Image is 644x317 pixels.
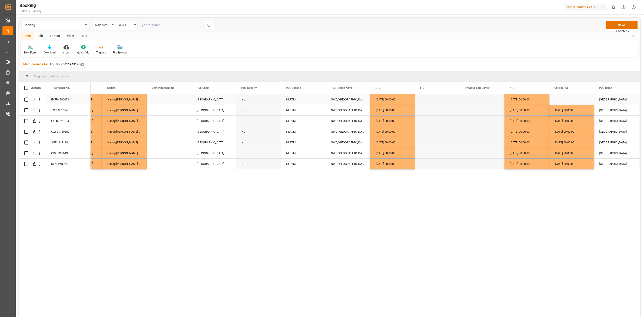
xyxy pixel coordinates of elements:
[191,126,236,137] div: [GEOGRAPHIC_DATA]
[599,86,612,89] span: POD Name
[549,137,594,148] div: [DATE] 00:00:00
[102,105,147,115] div: Hapag [PERSON_NAME] Aktiengesellschaft
[191,159,236,169] div: [GEOGRAPHIC_DATA]
[53,86,70,89] span: Container No.
[281,126,326,137] div: NLRTM
[236,137,281,148] div: NL
[19,32,34,40] div: Home
[465,86,489,89] span: Previous ETD Carrier
[370,148,415,158] div: [DATE] 00:00:00
[370,137,415,148] div: [DATE] 00:00:00
[46,159,91,169] div: SLZU2400243
[191,148,236,158] div: [GEOGRAPHIC_DATA]
[19,116,91,126] div: Press SPACE to select this row.
[64,32,77,40] div: View
[102,116,147,126] div: Hapag [PERSON_NAME] Aktiengesellschaft
[594,105,639,115] div: [GEOGRAPHIC_DATA]
[46,148,91,158] div: CRXU8606190
[549,105,594,115] div: [DATE] 00:00:00
[549,126,594,137] div: [DATE] 00:00:00
[594,137,639,148] div: [GEOGRAPHIC_DATA]
[594,159,639,169] div: [GEOGRAPHIC_DATA]
[191,137,236,148] div: [GEOGRAPHIC_DATA]
[102,94,147,105] div: Hapag [PERSON_NAME] Aktiengesellschaft
[608,2,619,12] button: show 0 new notifications
[77,51,89,55] div: Quick Add
[113,51,127,55] div: File Browser
[191,105,236,115] div: [GEOGRAPHIC_DATA]
[50,62,60,66] span: Equals
[370,116,415,126] div: [DATE] 00:00:00
[504,148,549,158] div: [DATE] 00:00:00
[236,159,281,169] div: NL
[236,148,281,158] div: NL
[370,94,415,105] div: [DATE] 00:00:00
[504,94,549,105] div: [DATE] 00:00:00
[504,105,549,115] div: [DATE] 00:00:00
[420,86,424,89] span: ITD
[77,32,91,40] div: Help
[281,105,326,115] div: NLRTM
[47,32,64,40] div: Format
[504,137,549,148] div: [DATE] 00:00:00
[236,105,281,115] div: NL
[19,94,91,105] div: Press SPACE to select this row.
[19,159,91,169] div: Press SPACE to select this row.
[19,2,42,9] div: Booking
[326,148,370,158] div: NWC/[GEOGRAPHIC_DATA] [GEOGRAPHIC_DATA] / [GEOGRAPHIC_DATA]
[326,105,370,115] div: NWC/[GEOGRAPHIC_DATA] [GEOGRAPHIC_DATA] / [GEOGRAPHIC_DATA]
[102,148,147,158] div: Hapag [PERSON_NAME] Aktiengesellschaft
[24,51,37,55] div: New Form
[326,159,370,169] div: NWC/[GEOGRAPHIC_DATA] [GEOGRAPHIC_DATA] / [GEOGRAPHIC_DATA]
[326,126,370,137] div: NWC/[GEOGRAPHIC_DATA] [GEOGRAPHIC_DATA] / [GEOGRAPHIC_DATA]
[281,94,326,105] div: NLRTM
[281,159,326,169] div: NLRTM
[281,116,326,126] div: NLRTM
[281,137,326,148] div: NLRTM
[102,126,147,137] div: Hapag [PERSON_NAME] Aktiengesellschaft
[549,148,594,158] div: [DATE] 00:00:00
[554,86,569,89] span: Gate In POL
[19,10,27,13] a: Home
[236,126,281,137] div: NL
[19,105,91,116] div: Press SPACE to select this row.
[93,21,115,29] button: open menu
[241,86,257,89] span: POL Country
[326,94,370,105] div: NWC/[GEOGRAPHIC_DATA] [GEOGRAPHIC_DATA] / [GEOGRAPHIC_DATA]
[191,94,236,105] div: [GEOGRAPHIC_DATA]
[236,116,281,126] div: NL
[594,94,639,105] div: [GEOGRAPHIC_DATA]
[96,51,106,55] div: Triggers
[61,62,79,66] span: 7001194914
[564,3,608,11] button: Evonik Industries AG
[152,86,175,89] span: Carrier Booking No.
[326,137,370,148] div: NWC/[GEOGRAPHIC_DATA] [GEOGRAPHIC_DATA] / [GEOGRAPHIC_DATA]
[504,159,549,169] div: [DATE] 00:00:00
[21,21,88,29] button: open menu
[564,4,607,11] div: Evonik Industries AG
[24,22,83,28] div: Booking
[34,75,69,78] span: Drag here to set row groups
[510,86,515,89] span: ATD
[616,29,629,32] span: Ctrl/CMD + S
[594,116,639,126] div: [GEOGRAPHIC_DATA]
[549,116,594,126] div: [DATE] 00:00:00
[46,94,91,105] div: EXFU4406493
[31,86,41,90] div: Action
[549,159,594,169] div: [DATE] 00:00:00
[606,21,638,29] button: Save
[118,22,133,27] div: Equals
[197,86,209,89] span: POL Name
[102,137,147,148] div: Hapag [PERSON_NAME] Aktiengesellschaft
[331,86,352,89] span: POL Region Name
[102,159,147,169] div: Hapag [PERSON_NAME] Aktiengesellschaft
[594,126,639,137] div: [GEOGRAPHIC_DATA]
[34,32,47,40] div: Edit
[107,86,115,89] span: Carrier
[370,159,415,169] div: [DATE] 00:00:00
[80,63,84,66] div: ✕
[594,148,639,158] div: [GEOGRAPHIC_DATA]
[138,21,205,29] input: Type to search
[236,94,281,105] div: NL
[19,126,91,137] div: Press SPACE to select this row.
